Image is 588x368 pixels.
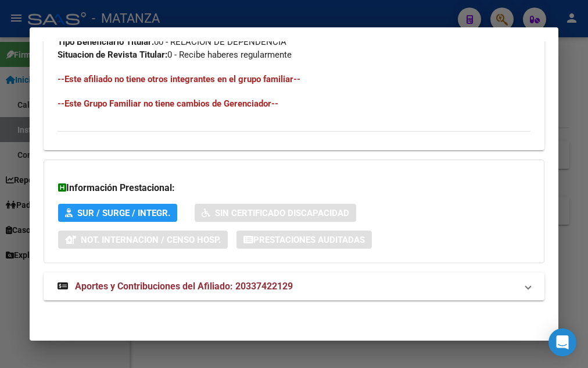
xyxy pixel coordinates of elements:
[195,204,356,222] button: Sin Certificado Discapacidad
[75,281,293,292] span: Aportes y Contribuciones del Afiliado: 20337422129
[58,37,286,47] span: 00 - RELACION DE DEPENDENCIA
[58,231,228,249] button: Not. Internacion / Censo Hosp.
[58,97,531,110] h4: --Este Grupo Familiar no tiene cambios de Gerenciador--
[58,73,531,86] h4: --Este afiliado no tiene otros integrantes en el grupo familiar--
[548,328,576,356] div: Open Intercom Messenger
[58,37,154,47] strong: Tipo Beneficiario Titular:
[58,204,177,222] button: SUR / SURGE / INTEGR.
[253,235,365,245] span: Prestaciones Auditadas
[236,231,372,249] button: Prestaciones Auditadas
[81,235,221,245] span: Not. Internacion / Censo Hosp.
[58,49,292,60] span: 0 - Recibe haberes regularmente
[77,208,170,218] span: SUR / SURGE / INTEGR.
[58,49,167,60] strong: Situacion de Revista Titular:
[58,181,530,195] h3: Información Prestacional:
[215,208,349,218] span: Sin Certificado Discapacidad
[44,273,545,300] mat-expansion-panel-header: Aportes y Contribuciones del Afiliado: 20337422129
